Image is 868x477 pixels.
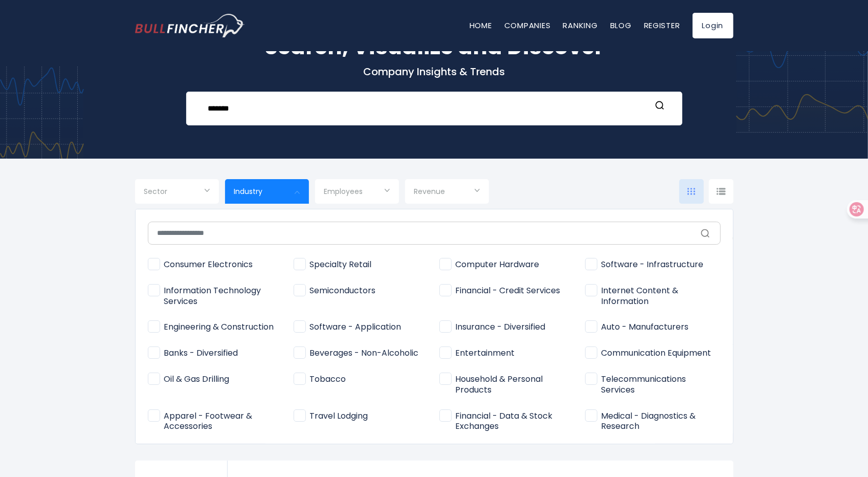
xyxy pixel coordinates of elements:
[148,411,283,432] span: Apparel - Footwear & Accessories
[585,374,721,396] span: Telecommunications Services
[148,374,230,385] span: Oil & Gas Drilling
[148,322,274,333] span: Engineering & Construction
[294,411,368,422] span: Travel Lodging
[148,348,238,359] span: Banks - Diversified
[563,20,598,31] a: Ranking
[653,100,666,114] button: Search
[585,259,704,270] span: Software - Infrastructure
[294,374,346,385] span: Tobacco
[294,322,402,333] span: Software - Application
[135,14,245,37] img: bullfincher logo
[414,187,446,196] span: Revenue
[294,259,372,270] span: Specialty Retail
[294,286,376,296] span: Semiconductors
[585,411,721,432] span: Medical - Diagnostics & Research
[439,411,575,432] span: Financial - Data & Stock Exchanges
[439,322,546,333] span: Insurance - Diversified
[439,259,540,270] span: Computer Hardware
[439,286,561,296] span: Financial - Credit Services
[585,348,711,359] span: Communication Equipment
[470,20,492,31] a: Home
[504,20,551,31] a: Companies
[135,14,245,37] a: Go to homepage
[148,286,283,307] span: Information Technology Services
[324,187,363,196] span: Employees
[439,348,515,359] span: Entertainment
[585,322,689,333] span: Auto - Manufacturers
[294,348,419,359] span: Beverages - Non-Alcoholic
[693,13,733,38] a: Login
[644,20,680,31] a: Register
[234,187,263,196] span: Industry
[610,20,632,31] a: Blog
[148,259,253,270] span: Consumer Electronics
[439,374,575,396] span: Household & Personal Products
[585,286,721,307] span: Internet Content & Information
